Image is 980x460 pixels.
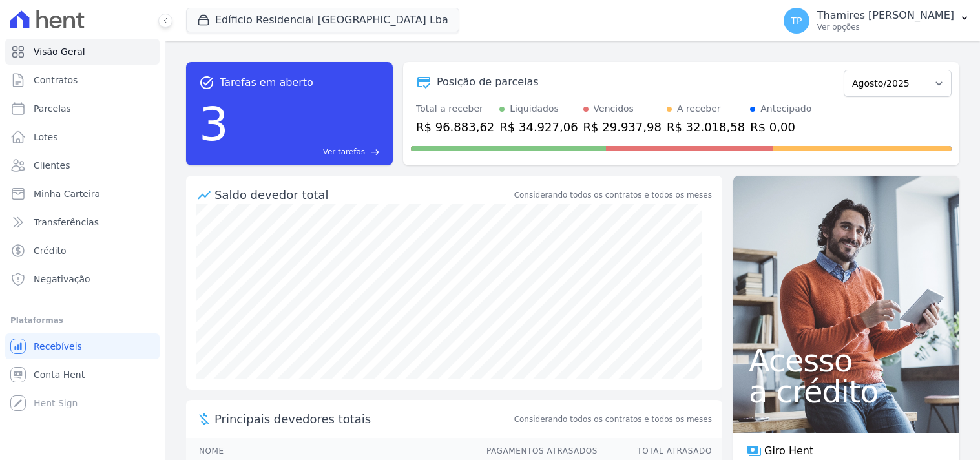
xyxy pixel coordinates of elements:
[34,102,71,115] span: Parcelas
[10,313,154,328] div: Plataformas
[5,39,160,65] a: Visão Geral
[34,187,100,200] span: Minha Carteira
[764,443,813,459] span: Giro Hent
[773,3,980,39] button: TP Thamires [PERSON_NAME] Ver opções
[370,147,380,157] span: east
[750,118,811,136] div: R$ 0,00
[667,118,745,136] div: R$ 32.018,58
[199,75,214,90] span: task_alt
[514,413,712,425] span: Considerando todos os contratos e todos os meses
[34,45,85,58] span: Visão Geral
[34,244,67,257] span: Crédito
[5,266,160,292] a: Negativação
[5,67,160,93] a: Contratos
[583,118,662,136] div: R$ 29.937,98
[34,368,85,381] span: Conta Hent
[5,181,160,207] a: Minha Carteira
[214,410,512,428] span: Principais devedores totais
[791,16,802,25] span: TP
[5,362,160,388] a: Conta Hent
[416,102,494,116] div: Total a receber
[5,96,160,121] a: Parcelas
[416,118,494,136] div: R$ 96.883,62
[677,102,721,116] div: A receber
[214,186,512,204] div: Saldo devedor total
[186,8,459,32] button: Edíficio Residencial [GEOGRAPHIC_DATA] Lba
[594,102,634,116] div: Vencidos
[5,124,160,150] a: Lotes
[34,340,82,353] span: Recebíveis
[437,74,539,90] div: Posição de parcelas
[514,189,712,201] div: Considerando todos os contratos e todos os meses
[817,22,954,32] p: Ver opções
[34,273,90,286] span: Negativação
[510,102,559,116] div: Liquidados
[34,131,58,143] span: Lotes
[760,102,811,116] div: Antecipado
[5,209,160,235] a: Transferências
[234,146,380,158] a: Ver tarefas east
[499,118,578,136] div: R$ 34.927,06
[199,90,229,158] div: 3
[5,152,160,178] a: Clientes
[749,376,944,407] span: a crédito
[817,9,954,22] p: Thamires [PERSON_NAME]
[323,146,365,158] span: Ver tarefas
[220,75,313,90] span: Tarefas em aberto
[34,159,70,172] span: Clientes
[34,74,78,87] span: Contratos
[749,345,944,376] span: Acesso
[34,216,99,229] span: Transferências
[5,238,160,264] a: Crédito
[5,333,160,359] a: Recebíveis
